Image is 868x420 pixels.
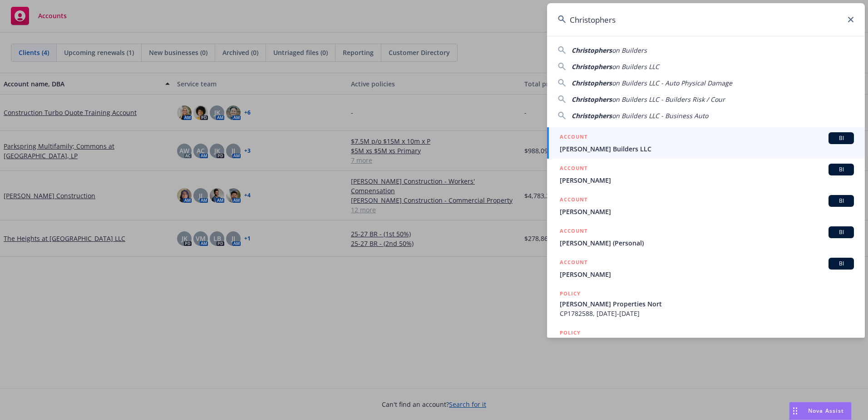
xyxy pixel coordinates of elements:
[560,226,587,237] h5: ACCOUNT
[560,195,587,206] h5: ACCOUNT
[560,207,854,216] span: [PERSON_NAME]
[572,46,612,55] span: Christophers
[560,309,854,318] span: CP1782588, [DATE]-[DATE]
[832,165,850,174] span: BI
[547,284,865,323] a: POLICY[PERSON_NAME] Properties NortCP1782588, [DATE]-[DATE]
[547,221,865,253] a: ACCOUNTBI[PERSON_NAME] (Personal)
[832,260,850,268] span: BI
[547,190,865,221] a: ACCOUNTBI[PERSON_NAME]
[560,175,854,185] span: [PERSON_NAME]
[560,164,587,175] h5: ACCOUNT
[612,95,725,104] span: on Builders LLC - Builders Risk / Cour
[560,238,854,248] span: [PERSON_NAME] (Personal)
[808,407,844,415] span: Nova Assist
[832,197,850,205] span: BI
[547,253,865,284] a: ACCOUNTBI[PERSON_NAME]
[547,159,865,190] a: ACCOUNTBI[PERSON_NAME]
[560,289,581,298] h5: POLICY
[560,270,854,279] span: [PERSON_NAME]
[547,127,865,159] a: ACCOUNTBI[PERSON_NAME] Builders LLC
[612,46,647,55] span: on Builders
[572,95,612,104] span: Christophers
[560,299,854,309] span: [PERSON_NAME] Properties Nort
[789,402,852,420] button: Nova Assist
[832,134,850,142] span: BI
[547,3,865,36] input: Search...
[572,111,612,120] span: Christophers
[547,323,865,362] a: POLICY
[560,144,854,154] span: [PERSON_NAME] Builders LLC
[789,402,801,420] div: Drag to move
[832,228,850,236] span: BI
[560,328,581,337] h5: POLICY
[612,62,659,71] span: on Builders LLC
[572,79,612,87] span: Christophers
[560,258,587,269] h5: ACCOUNT
[612,111,708,120] span: on Builders LLC - Business Auto
[572,62,612,71] span: Christophers
[560,132,587,143] h5: ACCOUNT
[612,79,732,87] span: on Builders LLC - Auto Physical Damage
